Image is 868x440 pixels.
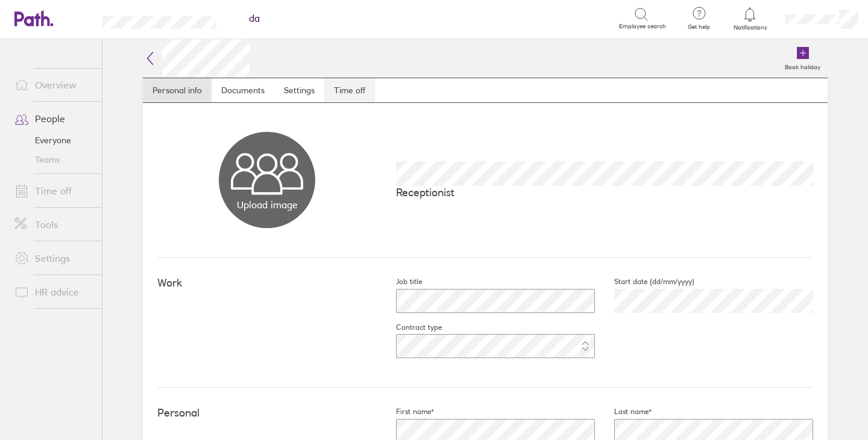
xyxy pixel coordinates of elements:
[157,407,377,420] h4: Personal
[324,78,375,102] a: Time off
[143,78,212,102] a: Personal info
[778,60,828,71] label: Book holiday
[377,407,434,417] label: First name*
[274,78,324,102] a: Settings
[5,107,102,131] a: People
[5,131,102,150] a: Everyone
[377,323,442,332] label: Contract type
[679,23,719,31] span: Get help
[5,73,102,97] a: Overview
[5,150,102,169] a: Teams
[212,78,274,102] a: Documents
[619,23,666,30] span: Employee search
[5,246,102,270] a: Settings
[396,186,813,199] p: Receptionist
[377,277,422,287] label: Job title
[731,6,770,31] a: Notifications
[5,280,102,304] a: HR advice
[5,179,102,203] a: Time off
[731,24,770,31] span: Notifications
[595,407,652,417] label: Last name*
[778,39,828,78] a: Book holiday
[595,277,694,287] label: Start date (dd/mm/yyyy)
[5,212,102,237] a: Tools
[157,277,377,290] h4: Work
